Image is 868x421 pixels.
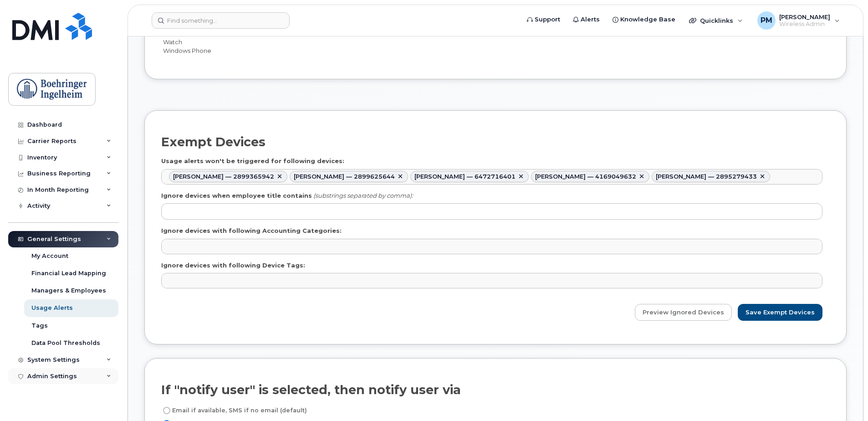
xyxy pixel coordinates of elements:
label: Ignore devices with following Device Tags: [161,261,305,270]
div: [PERSON_NAME] — 4169049632 [535,173,636,180]
span: PM [761,15,772,26]
a: Support [521,10,567,29]
span: Support [535,15,560,24]
a: Alerts [567,10,606,29]
label: Email if available, SMS if no email (default) [161,405,307,416]
div: [PERSON_NAME] — 2899365942 [173,173,274,180]
span: [PERSON_NAME] [779,13,830,21]
div: [PERSON_NAME] — 6472716401 [414,173,516,180]
h2: Exempt Devices [161,135,266,149]
span: Alerts [581,15,600,24]
i: (substrings separated by comma): [313,192,413,199]
input: Email if available, SMS if no email (default) [163,407,170,414]
div: [PERSON_NAME] — 2899625644 [294,173,395,180]
input: Save Exempt Devices [738,304,822,321]
span: Knowledge Base [620,15,675,24]
div: [PERSON_NAME] — 2895279433 [656,173,757,180]
a: Knowledge Base [606,10,682,29]
label: Usage alerts won't be triggered for following devices: [161,157,344,165]
span: Wireless Admin [779,21,830,28]
label: Ignore devices with following Accounting Categories: [161,226,342,235]
div: Quicklinks [683,11,749,30]
button: Preview Ignored Devices [635,304,732,321]
input: Find something... [152,12,290,29]
span: Quicklinks [700,17,733,24]
div: Priyanka Modhvadiya [751,11,846,30]
h2: If "notify user" is selected, then notify user via [161,383,461,397]
label: Ignore devices when employee title contains [161,191,312,200]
